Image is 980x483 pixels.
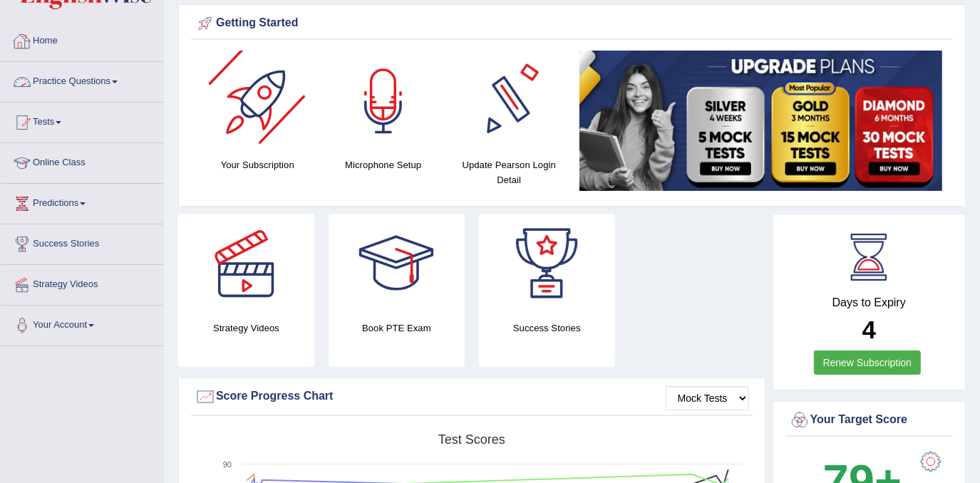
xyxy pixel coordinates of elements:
[223,460,232,469] text: 90
[329,321,465,336] h4: Book PTE Exam
[862,316,876,343] b: 4
[579,51,943,191] img: small5.jpg
[453,157,565,187] h4: Update Pearson Login Detail
[1,143,163,179] a: Online Class
[479,321,615,336] h4: Success Stories
[814,350,922,375] a: Renew Subscription
[438,432,505,447] tspan: Test scores
[1,62,163,98] a: Practice Questions
[1,21,163,57] a: Home
[328,157,440,172] h4: Microphone Setup
[789,410,949,431] div: Your Target Score
[195,13,949,34] div: Getting Started
[1,306,163,341] a: Your Account
[195,386,749,407] div: Score Progress Chart
[1,224,163,260] a: Success Stories
[1,184,163,219] a: Predictions
[202,157,314,172] h4: Your Subscription
[1,103,163,138] a: Tests
[789,296,949,309] h4: Days to Expiry
[178,321,314,336] h4: Strategy Videos
[1,265,163,301] a: Strategy Videos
